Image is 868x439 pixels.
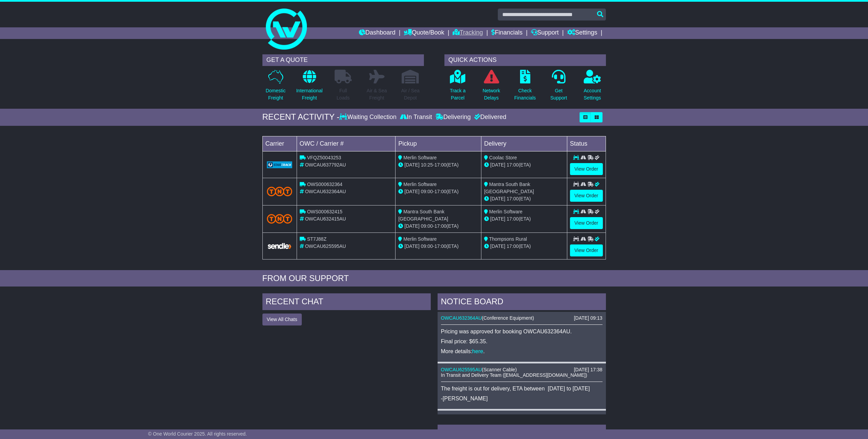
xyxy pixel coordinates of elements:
[472,114,506,121] div: Delivered
[398,188,478,195] div: - (ETA)
[262,136,297,151] td: Carrier
[339,114,398,121] div: Waiting Collection
[483,414,497,420] span: Server
[297,136,396,151] td: OWC / Carrier #
[367,87,387,102] p: Air & Sea Freight
[398,223,478,230] div: - (ETA)
[307,182,342,187] span: OWS000632364
[296,87,323,102] p: International Freight
[404,189,419,194] span: [DATE]
[567,27,597,39] a: Settings
[481,136,567,151] td: Delivery
[441,315,603,321] div: ( )
[482,69,500,105] a: NetworkDelays
[148,431,247,437] span: © One World Courier 2025. All rights reserved.
[484,182,534,194] span: Mantra South Bank [GEOGRAPHIC_DATA]
[574,315,602,321] div: [DATE] 09:13
[441,315,482,321] a: OWCAU632364AU
[570,190,603,202] a: View Order
[335,87,352,102] p: Full Loads
[550,87,567,102] p: Get Support
[583,69,601,105] a: AccountSettings
[507,196,519,201] span: 17:00
[267,214,293,223] img: TNT_Domestic.png
[483,315,532,321] span: Conference Equipment
[296,69,323,105] a: InternationalFreight
[398,114,434,121] div: In Transit
[262,314,302,325] button: View All Chats
[435,189,446,194] span: 17:00
[435,223,446,229] span: 17:00
[265,69,286,105] a: DomesticFreight
[441,328,603,335] p: Pricing was approved for booking OWCAU632364AU.
[398,243,478,250] div: - (ETA)
[307,209,342,214] span: OWS000632415
[403,236,437,242] span: Merlin Software
[398,161,478,169] div: - (ETA)
[307,155,341,160] span: VFQZ50043253
[305,216,346,222] span: OWCAU632415AU
[435,243,446,249] span: 17:00
[267,161,293,168] img: GetCarrierServiceLogo
[507,216,519,222] span: 17:00
[441,338,603,345] p: Final price: $65.35.
[531,27,559,39] a: Support
[265,87,285,102] p: Domestic Freight
[267,187,293,196] img: TNT_Domestic.png
[570,217,603,229] a: View Order
[441,414,603,420] div: ( )
[450,87,466,102] p: Track a Parcel
[305,189,346,194] span: OWCAU632364AU
[438,293,606,312] div: NOTICE BOARD
[483,367,515,372] span: Scanner Cable
[444,54,606,66] div: QUICK ACTIONS
[262,274,606,283] div: FROM OUR SUPPORT
[396,136,481,151] td: Pickup
[441,385,603,392] p: The freight is out for delivery, ETA between [DATE] to [DATE]
[484,161,564,169] div: (ETA)
[491,27,522,39] a: Financials
[574,414,602,420] div: [DATE] 10:51
[550,69,567,105] a: GetSupport
[441,395,603,402] p: -[PERSON_NAME]
[490,196,505,201] span: [DATE]
[305,162,346,168] span: OWCAU637792AU
[507,162,519,168] span: 17:00
[307,236,326,242] span: ST7J88Z
[489,236,527,242] span: Thompsons Rural
[403,182,437,187] span: Merlin Software
[404,27,444,39] a: Quote/Book
[267,242,293,250] img: GetCarrierServiceLogo
[490,216,505,222] span: [DATE]
[404,162,419,168] span: [DATE]
[401,87,420,102] p: Air / Sea Depot
[484,195,564,202] div: (ETA)
[421,243,433,249] span: 09:00
[490,243,505,249] span: [DATE]
[404,243,419,249] span: [DATE]
[421,223,433,229] span: 09:00
[490,162,505,168] span: [DATE]
[398,209,448,222] span: Mantra South Bank [GEOGRAPHIC_DATA]
[434,114,472,121] div: Delivering
[567,136,606,151] td: Status
[305,243,346,249] span: OWCAU625595AU
[489,209,522,214] span: Merlin Software
[262,112,340,122] div: RECENT ACTIVITY -
[421,162,433,168] span: 10:25
[453,27,483,39] a: Tracking
[472,348,483,354] a: here
[421,189,433,194] span: 09:00
[514,69,536,105] a: CheckFinancials
[584,87,601,102] p: Account Settings
[403,155,437,160] span: Merlin Software
[404,223,419,229] span: [DATE]
[262,293,431,312] div: RECENT CHAT
[570,244,603,256] a: View Order
[450,69,466,105] a: Track aParcel
[441,367,482,372] a: OWCAU625595AU
[507,243,519,249] span: 17:00
[441,372,587,378] span: In Transit and Delivery Team ([EMAIL_ADDRESS][DOMAIN_NAME])
[484,215,564,223] div: (ETA)
[570,163,603,175] a: View Order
